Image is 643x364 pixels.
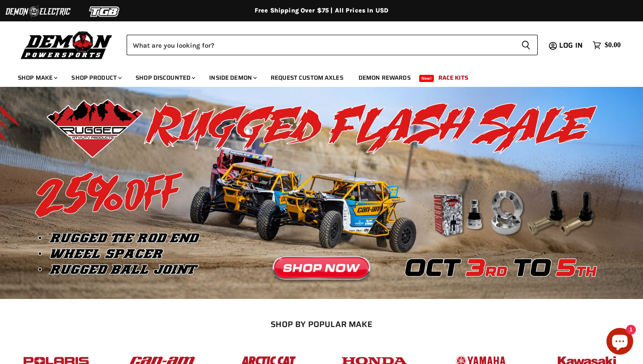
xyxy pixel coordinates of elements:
[559,40,583,51] span: Log in
[605,41,621,49] span: $0.00
[352,69,417,87] a: Demon Rewards
[71,3,138,20] img: TGB Logo 2
[4,3,71,20] img: Demon Electric Logo 2
[202,69,262,87] a: Inside Demon
[127,35,538,55] form: Product
[588,39,625,52] a: $0.00
[129,69,201,87] a: Shop Discounted
[514,35,538,55] button: Search
[555,41,588,49] a: Log in
[419,75,434,82] span: New!
[11,65,618,87] ul: Main menu
[264,69,350,87] a: Request Custom Axles
[432,69,475,87] a: Race Kits
[65,69,127,87] a: Shop Product
[11,69,63,87] a: Shop Make
[11,319,632,329] h2: SHOP BY POPULAR MAKE
[604,328,636,357] inbox-online-store-chat: Shopify online store chat
[127,35,514,55] input: Search
[18,29,115,61] img: Demon Powersports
